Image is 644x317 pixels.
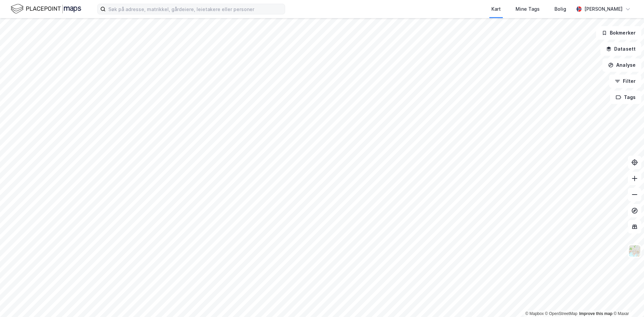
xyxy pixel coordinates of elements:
div: [PERSON_NAME] [584,5,623,13]
a: Mapbox [525,311,544,316]
button: Filter [609,74,641,88]
img: logo.f888ab2527a4732fd821a326f86c7f29.svg [11,3,81,15]
img: Z [628,245,641,257]
a: OpenStreetMap [545,311,578,316]
div: Kontrollprogram for chat [610,285,644,317]
iframe: Chat Widget [610,285,644,317]
div: Bolig [554,5,566,13]
div: Kart [491,5,501,13]
button: Datasett [600,42,641,56]
div: Mine Tags [516,5,540,13]
button: Bokmerker [596,26,641,40]
button: Analyse [602,58,641,72]
input: Søk på adresse, matrikkel, gårdeiere, leietakere eller personer [106,4,285,14]
button: Tags [610,91,641,104]
a: Improve this map [579,311,612,316]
